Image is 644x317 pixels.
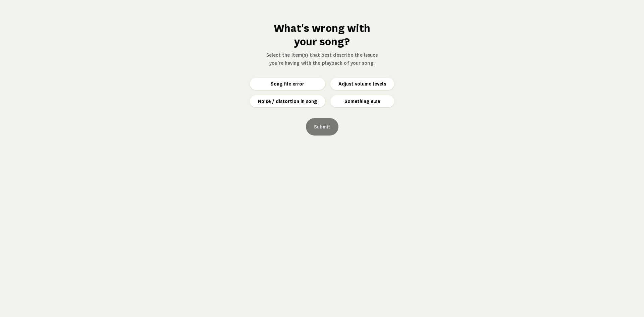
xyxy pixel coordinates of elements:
[250,78,325,90] button: Song file error
[306,118,338,136] button: Submit
[264,21,380,48] h1: What's wrong with your song?
[330,95,394,107] button: Something else
[330,78,394,90] button: Adjust volume levels
[264,51,380,67] p: Select the item(s) that best describe the issues you're having with the playback of your song.
[250,95,325,107] button: Noise / distortion in song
